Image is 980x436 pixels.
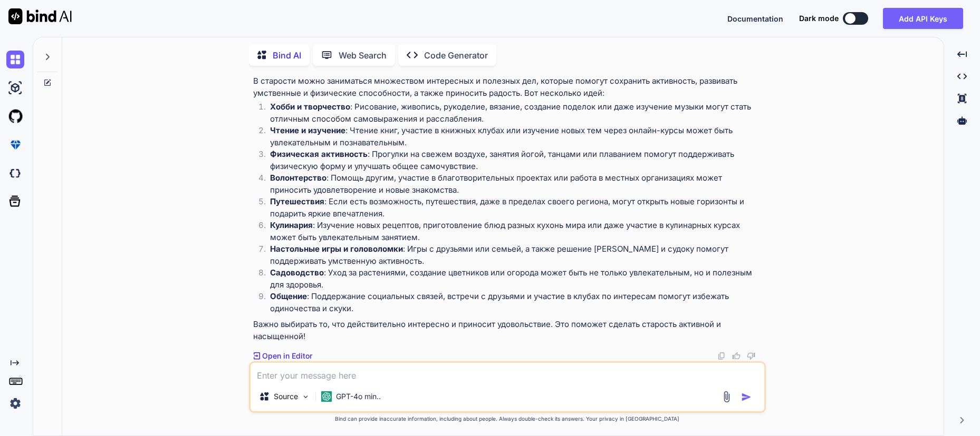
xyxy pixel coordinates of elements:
[270,125,764,148] p: : Чтение книг, участие в книжных клубах или изучение новых тем через онлайн-курсы может быть увле...
[732,352,741,360] img: like
[8,8,72,24] img: Bind AI
[270,148,764,172] p: : Прогулки на свежем воздухе, занятия йогой, танцами или плаванием помогут поддерживать физическу...
[270,196,324,206] strong: Путешествия
[253,75,764,99] p: В старости можно заниматься множеством интересных и полезных дел, которые помогут сохранить актив...
[717,352,726,360] img: copy
[6,164,24,182] img: darkCloudIdeIcon
[270,172,764,196] p: : Помощь другим, участие в благотворительных проектах или работа в местных организациях может при...
[339,49,387,62] p: Web Search
[321,391,332,402] img: GPT-4o mini
[6,51,24,68] img: chat
[741,392,752,402] img: icon
[727,13,783,24] button: Documentation
[6,394,24,412] img: settings
[6,79,24,97] img: ai-studio
[6,107,24,125] img: githubLight
[270,102,350,112] strong: Хобби и творчество
[799,13,839,24] span: Dark mode
[6,136,24,154] img: premium
[273,49,301,62] p: Bind AI
[270,149,368,159] strong: Физическая активность
[301,392,310,401] img: Pick Models
[270,244,403,254] strong: Настольные игры и головоломки
[274,391,298,402] p: Source
[720,391,733,403] img: attachment
[270,196,764,220] p: : Если есть возможность, путешествия, даже в пределах своего региона, могут открыть новые горизон...
[270,220,764,243] p: : Изучение новых рецептов, приготовление блюд разных кухонь мира или даже участие в кулинарных ку...
[249,415,766,423] p: Bind can provide inaccurate information, including about people. Always double-check its answers....
[270,291,307,301] strong: Общение
[270,267,324,278] strong: Садоводство
[270,267,764,291] p: : Уход за растениями, создание цветников или огорода может быть не только увлекательным, но и пол...
[270,125,345,135] strong: Чтение и изучение
[270,101,764,125] p: : Рисование, живопись, рукоделие, вязание, создание поделок или даже изучение музыки могут стать ...
[747,352,755,360] img: dislike
[270,243,764,267] p: : Игры с друзьями или семьей, а также решение [PERSON_NAME] и судоку помогут поддерживать умствен...
[270,291,764,314] p: : Поддержание социальных связей, встречи с друзьями и участие в клубах по интересам помогут избеж...
[253,319,764,342] p: Важно выбирать то, что действительно интересно и приносит удовольствие. Это поможет сделать старо...
[270,173,326,183] strong: Волонтерство
[270,220,313,230] strong: Кулинария
[336,391,381,402] p: GPT-4o min..
[883,8,963,29] button: Add API Keys
[424,49,488,62] p: Code Generator
[727,14,783,23] span: Documentation
[262,351,312,361] p: Open in Editor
